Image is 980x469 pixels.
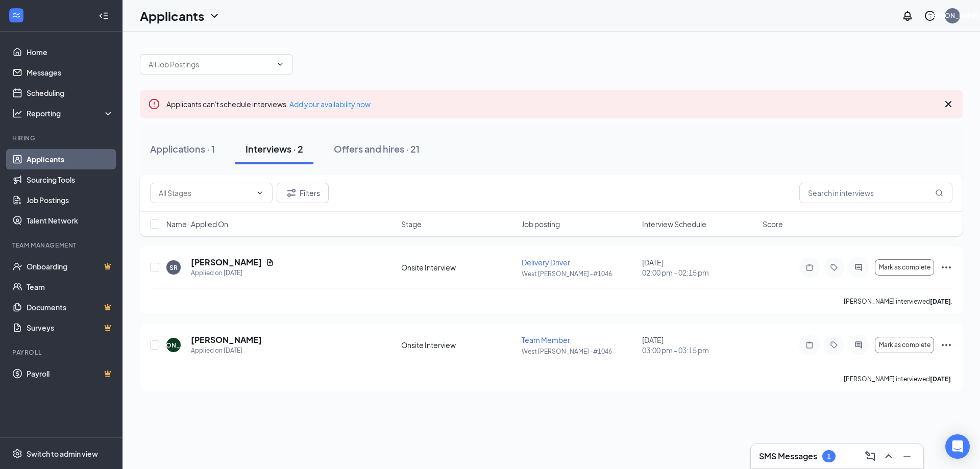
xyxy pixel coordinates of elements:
[940,339,952,351] svg: Ellipses
[522,335,570,344] span: Team Member
[642,219,706,229] span: Interview Schedule
[289,100,371,109] a: Add your availability now
[852,263,865,271] svg: ActiveChat
[27,363,114,384] a: PayrollCrown
[191,257,262,268] h5: [PERSON_NAME]
[803,263,816,271] svg: Note
[266,258,274,266] svg: Document
[191,334,262,345] h5: [PERSON_NAME]
[401,340,516,350] div: Onsite Interview
[879,341,930,349] span: Mark as complete
[828,341,840,349] svg: Tag
[940,261,952,274] svg: Ellipses
[942,98,954,110] svg: Cross
[642,345,756,355] span: 03:00 pm - 03:15 pm
[642,267,756,278] span: 02:00 pm - 02:15 pm
[401,262,516,273] div: Onsite Interview
[899,448,915,464] button: Minimize
[799,183,952,203] input: Search in interviews
[924,10,936,22] svg: QuestionInfo
[27,108,114,118] div: Reporting
[864,450,876,462] svg: ComposeMessage
[191,268,274,278] div: Applied on [DATE]
[27,149,114,169] a: Applicants
[763,219,783,229] span: Score
[642,335,756,355] div: [DATE]
[945,434,970,459] div: Open Intercom Messenger
[522,347,636,356] p: West [PERSON_NAME] -#1046
[27,42,114,62] a: Home
[401,219,422,229] span: Stage
[27,83,114,103] a: Scheduling
[148,341,200,350] div: [PERSON_NAME]
[879,264,930,271] span: Mark as complete
[27,449,98,459] div: Switch to admin view
[27,62,114,83] a: Messages
[276,60,284,68] svg: ChevronDown
[926,11,979,20] div: [PERSON_NAME]
[844,375,952,383] p: [PERSON_NAME] interviewed .
[852,341,865,349] svg: ActiveChat
[27,256,114,277] a: OnboardingCrown
[256,189,264,197] svg: ChevronDown
[285,187,298,199] svg: Filter
[12,134,112,142] div: Hiring
[150,142,215,155] div: Applications · 1
[880,448,897,464] button: ChevronUp
[27,317,114,338] a: SurveysCrown
[828,263,840,271] svg: Tag
[12,108,22,118] svg: Analysis
[166,219,228,229] span: Name · Applied On
[12,348,112,357] div: Payroll
[246,142,303,155] div: Interviews · 2
[99,11,109,21] svg: Collapse
[208,10,220,22] svg: ChevronDown
[140,7,204,24] h1: Applicants
[522,269,636,278] p: West [PERSON_NAME] -#1046
[191,345,262,356] div: Applied on [DATE]
[12,449,22,459] svg: Settings
[930,298,951,305] b: [DATE]
[875,259,934,276] button: Mark as complete
[334,142,420,155] div: Offers and hires · 21
[862,448,878,464] button: ComposeMessage
[27,210,114,231] a: Talent Network
[12,241,112,250] div: Team Management
[27,277,114,297] a: Team
[27,190,114,210] a: Job Postings
[930,375,951,383] b: [DATE]
[844,297,952,306] p: [PERSON_NAME] interviewed .
[11,10,21,20] svg: WorkstreamLogo
[522,219,560,229] span: Job posting
[148,98,160,110] svg: Error
[27,297,114,317] a: DocumentsCrown
[169,263,178,272] div: SR
[166,100,371,109] span: Applicants can't schedule interviews.
[803,341,816,349] svg: Note
[883,450,895,462] svg: ChevronUp
[149,59,272,70] input: All Job Postings
[642,257,756,278] div: [DATE]
[901,450,913,462] svg: Minimize
[522,258,570,267] span: Delivery Driver
[277,183,329,203] button: Filter Filters
[27,169,114,190] a: Sourcing Tools
[901,10,914,22] svg: Notifications
[935,189,943,197] svg: MagnifyingGlass
[875,337,934,353] button: Mark as complete
[159,187,252,199] input: All Stages
[759,451,817,462] h3: SMS Messages
[827,452,831,461] div: 1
